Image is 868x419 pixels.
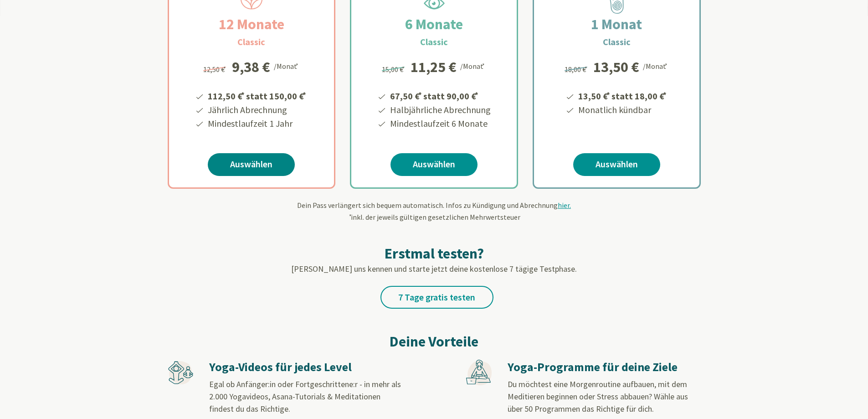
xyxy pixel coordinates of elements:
h2: 12 Monate [197,13,306,35]
span: 15,00 € [382,65,406,74]
li: Monatlich kündbar [577,103,668,117]
li: 112,50 € statt 150,00 € [206,88,308,103]
span: 12,50 € [203,65,227,74]
div: 11,25 € [411,60,457,74]
a: Auswählen [208,153,295,176]
span: Du möchtest eine Morgenroutine aufbauen, mit dem Meditieren beginnen oder Stress abbauen? Wähle a... [508,379,688,414]
h2: Erstmal testen? [168,244,701,263]
h2: 1 Monat [569,13,664,35]
li: Mindestlaufzeit 1 Jahr [206,117,308,130]
span: inkl. der jeweils gültigen gesetzlichen Mehrwertsteuer [348,212,520,222]
div: /Monat [460,60,486,72]
li: Mindestlaufzeit 6 Monate [389,117,491,130]
h3: Yoga-Videos für jedes Level [209,360,401,375]
h3: Classic [420,35,448,49]
div: 13,50 € [593,60,639,74]
h3: Yoga-Programme für deine Ziele [508,360,700,375]
h3: Classic [603,35,631,49]
a: Auswählen [573,153,660,176]
a: Auswählen [390,153,478,176]
p: [PERSON_NAME] uns kennen und starte jetzt deine kostenlose 7 tägige Testphase. [168,263,701,275]
h2: 6 Monate [383,13,485,35]
span: hier. [558,201,571,210]
div: 9,38 € [232,60,270,74]
li: 67,50 € statt 90,00 € [389,88,491,103]
span: 18,00 € [565,65,589,74]
span: Egal ob Anfänger:in oder Fortgeschrittene:r - in mehr als 2.000 Yogavideos, Asana-Tutorials & Med... [209,379,401,414]
li: Halbjährliche Abrechnung [389,103,491,117]
div: /Monat [274,60,300,72]
a: 7 Tage gratis testen [380,286,493,309]
li: Jährlich Abrechnung [206,103,308,117]
li: 13,50 € statt 18,00 € [577,88,668,103]
h2: Deine Vorteile [168,331,701,352]
h3: Classic [237,35,265,49]
div: /Monat [643,60,669,72]
div: Dein Pass verlängert sich bequem automatisch. Infos zu Kündigung und Abrechnung [168,200,701,222]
